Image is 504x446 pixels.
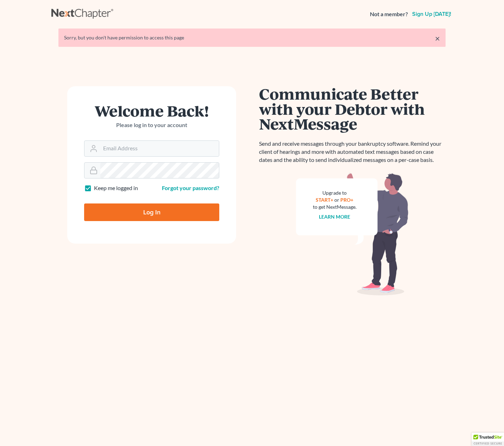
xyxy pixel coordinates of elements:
[341,197,354,203] a: PRO+
[296,172,409,296] img: nextmessage_bg-59042aed3d76b12b5cd301f8e5b87938c9018125f34e5fa2b7a6b67550977c72.svg
[319,214,351,220] a: Learn more
[84,121,219,129] p: Please log in to your account
[435,34,440,43] a: ×
[259,86,446,131] h1: Communicate Better with your Debtor with NextMessage
[472,433,504,446] div: TrustedSite Certified
[313,189,357,196] div: Upgrade to
[94,184,138,192] label: Keep me logged in
[84,103,219,118] h1: Welcome Back!
[162,184,219,191] a: Forgot your password?
[259,140,446,164] p: Send and receive messages through your bankruptcy software. Remind your client of hearings and mo...
[370,10,408,18] strong: Not a member?
[316,197,334,203] a: START+
[335,197,340,203] span: or
[313,203,357,211] div: to get NextMessage.
[84,203,219,221] input: Log In
[100,141,219,156] input: Email Address
[411,11,453,17] a: Sign up [DATE]!
[64,34,440,41] div: Sorry, but you don't have permission to access this page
